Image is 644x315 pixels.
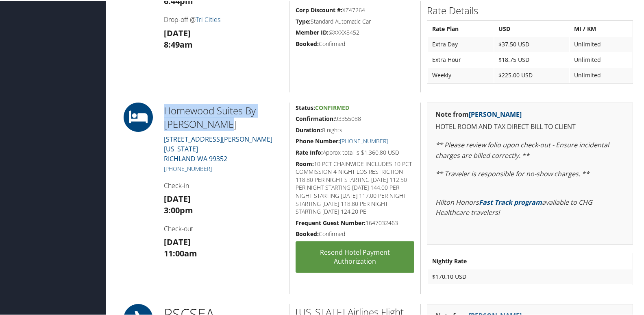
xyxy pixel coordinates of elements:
[164,38,193,49] strong: 8:49am
[296,218,414,226] h5: 1647032463
[570,67,632,82] td: Unlimited
[315,103,349,111] span: Confirmed
[494,67,569,82] td: $225.00 USD
[164,247,197,258] strong: 11:00am
[435,140,609,159] em: ** Please review folio upon check-out - Ensure incidental charges are billed correctly. **
[296,114,414,122] h5: 93355088
[296,148,323,155] strong: Rate Info:
[296,39,414,47] h5: Confirmed
[296,229,414,237] h5: Confirmed
[296,5,414,13] h5: XZ47264
[428,253,632,268] th: Nightly Rate
[296,218,366,226] strong: Frequent Guest Number:
[428,21,494,35] th: Rate Plan
[296,17,311,24] strong: Type:
[164,14,283,23] h4: Drop-off @
[164,180,283,189] h4: Check-in
[296,39,319,47] strong: Booked:
[435,121,624,131] p: HOTEL ROOM AND TAX DIRECT BILL TO CLIENT
[296,125,322,133] strong: Duration:
[296,229,319,237] strong: Booked:
[435,197,592,217] em: Hilton Honors available to CHG Healthcare travelers!
[340,136,388,144] a: [PHONE_NUMBER]
[570,52,632,66] td: Unlimited
[494,36,569,51] td: $37.50 USD
[428,52,494,66] td: Extra Hour
[196,14,220,23] a: Tri Cities
[164,164,212,172] a: [PHONE_NUMBER]
[164,103,283,130] h2: Homewood Suites By [PERSON_NAME]
[428,36,494,51] td: Extra Day
[164,134,272,162] a: [STREET_ADDRESS][PERSON_NAME][US_STATE]RICHLAND WA 99352
[428,269,632,283] td: $170.10 USD
[164,192,191,203] strong: [DATE]
[494,21,569,35] th: USD
[479,197,542,206] a: Fast Track program
[570,21,632,35] th: MI / KM
[296,148,414,156] h5: Approx total is $1,360.80 USD
[296,5,342,13] strong: Corp Discount #:
[427,3,633,17] h2: Rate Details
[164,204,193,215] strong: 3:00pm
[164,223,283,232] h4: Check-out
[469,109,522,118] a: [PERSON_NAME]
[296,159,414,215] h5: 10 PCT CHAINWIDE INCLUDES 10 PCT COMMISSION 4 NIGHT LOS RESTRICTION 118.80 PER NIGHT STARTING [DA...
[296,28,329,35] strong: Member ID:
[296,241,414,272] a: Resend Hotel Payment Authorization
[428,67,494,82] td: Weekly
[296,17,414,25] h5: Standard Automatic Car
[296,159,314,167] strong: Room:
[296,114,335,122] strong: Confirmation:
[296,28,414,36] h5: @XXXX8452
[296,136,340,144] strong: Phone Number:
[164,236,191,247] strong: [DATE]
[435,168,589,177] em: ** Traveler is responsible for no-show charges. **
[494,52,569,66] td: $18.75 USD
[570,36,632,51] td: Unlimited
[296,103,315,111] strong: Status:
[296,125,414,133] h5: 8 nights
[164,27,191,38] strong: [DATE]
[435,109,522,118] strong: Note from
